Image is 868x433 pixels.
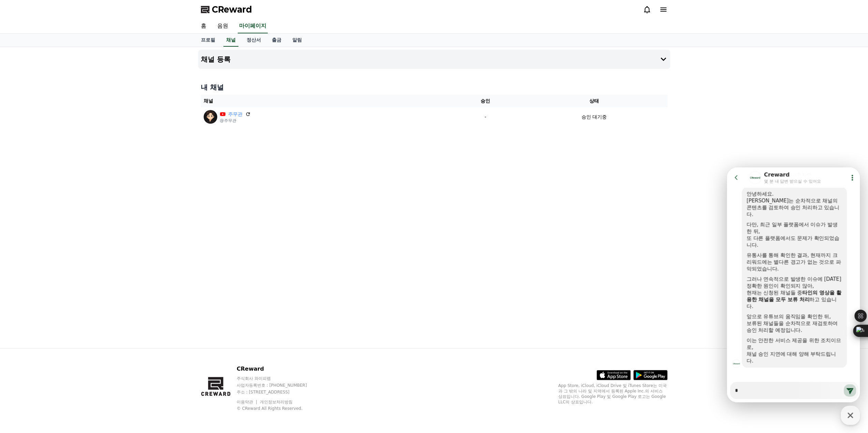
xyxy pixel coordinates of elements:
p: 주식회사 와이피랩 [237,376,320,381]
p: @주무관 [220,118,251,123]
p: 승인 대기중 [582,113,607,121]
a: 알림 [287,34,307,47]
a: 채널 [223,34,238,47]
p: - [453,113,518,121]
p: CReward [237,365,320,373]
iframe: Channel chat [727,167,860,402]
a: 마이페이지 [238,19,268,33]
a: 정산서 [241,34,266,47]
a: 이용약관 [237,400,258,404]
th: 승인 [450,95,521,107]
a: 출금 [266,34,287,47]
a: CReward [201,4,252,15]
a: 개인정보처리방침 [260,400,293,404]
a: 홈 [195,19,212,33]
button: 채널 등록 [198,50,670,69]
h4: 내 채널 [201,82,667,92]
th: 채널 [201,95,450,107]
h4: 채널 등록 [201,56,231,63]
a: 음원 [212,19,234,33]
p: 사업자등록번호 : [PHONE_NUMBER] [237,383,320,388]
span: CReward [212,4,252,15]
p: App Store, iCloud, iCloud Drive 및 iTunes Store는 미국과 그 밖의 나라 및 지역에서 등록된 Apple Inc.의 서비스 상표입니다. Goo... [558,383,667,405]
img: 주무관 [204,110,217,124]
a: 프로필 [195,34,221,47]
th: 상태 [521,95,667,107]
a: 주무관 [228,111,242,118]
p: © CReward All Rights Reserved. [237,406,320,411]
p: 주소 : [STREET_ADDRESS] [237,389,320,395]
